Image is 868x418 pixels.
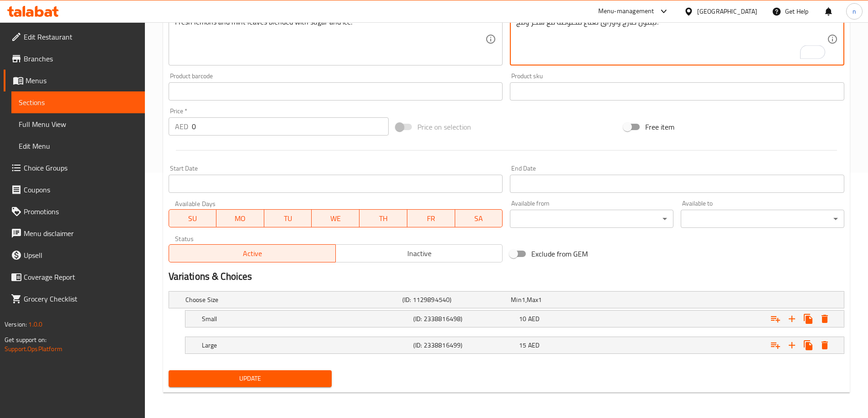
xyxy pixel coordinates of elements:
[360,209,407,227] button: TH
[527,294,538,306] span: Max
[519,339,526,351] span: 15
[24,272,138,282] span: Coverage Report
[528,339,539,351] span: AED
[4,157,145,179] a: Choice Groups
[510,210,673,228] div: ​
[413,341,515,350] h5: (ID: 2338816499)
[4,266,145,288] a: Coverage Report
[4,244,145,266] a: Upsell
[176,373,325,384] span: Update
[24,53,138,64] span: Branches
[4,26,145,48] a: Edit Restaurant
[4,179,145,201] a: Coupons
[800,311,817,327] button: Clone new choice
[5,318,27,330] span: Version:
[24,184,138,195] span: Coupons
[19,141,138,151] span: Edit Menu
[538,294,542,306] span: 1
[5,343,62,355] a: Support.OpsPlatform
[4,70,145,91] a: Menus
[169,82,503,101] input: Please enter product barcode
[4,288,145,310] a: Grocery Checklist
[173,212,213,225] span: SU
[202,341,410,350] h5: Large
[681,210,844,228] div: ​
[598,6,654,17] div: Menu-management
[339,247,499,260] span: Inactive
[522,294,525,306] span: 1
[169,292,844,308] div: Expand
[767,311,784,327] button: Add choice group
[697,6,757,16] div: [GEOGRAPHIC_DATA]
[413,314,515,323] h5: (ID: 2338816498)
[202,314,410,323] h5: Small
[853,6,856,16] span: n
[175,18,486,61] textarea: Fresh lemons and mint leaves blended with sugar and ice.
[24,31,138,42] span: Edit Restaurant
[175,121,188,132] p: AED
[519,313,526,325] span: 10
[24,206,138,217] span: Promotions
[185,295,399,304] h5: Choose Size
[531,248,588,259] span: Exclude from GEM
[24,228,138,239] span: Menu disclaimer
[28,318,42,330] span: 1.0.0
[767,337,784,353] button: Add choice group
[335,244,503,262] button: Inactive
[315,212,356,225] span: WE
[817,337,833,353] button: Delete Large
[11,113,145,135] a: Full Menu View
[185,311,844,327] div: Expand
[268,212,308,225] span: TU
[516,18,827,61] textarea: To enrich screen reader interactions, please activate Accessibility in Grammarly extension settings
[220,212,261,225] span: MO
[402,295,507,304] h5: (ID: 1129894540)
[459,212,499,225] span: SA
[24,250,138,261] span: Upsell
[4,201,145,222] a: Promotions
[645,121,674,132] span: Free item
[185,337,844,353] div: Expand
[417,121,471,132] span: Price on selection
[169,270,844,283] h2: Variations & Choices
[4,48,145,70] a: Branches
[528,313,539,325] span: AED
[800,337,817,353] button: Clone new choice
[192,117,389,136] input: Please enter price
[264,209,312,227] button: TU
[4,222,145,244] a: Menu disclaimer
[510,82,844,101] input: Please enter product sku
[411,212,452,225] span: FR
[11,135,145,157] a: Edit Menu
[216,209,264,227] button: MO
[312,209,360,227] button: WE
[26,75,138,86] span: Menus
[24,162,138,173] span: Choice Groups
[817,311,833,327] button: Delete Small
[511,295,616,304] div: ,
[11,91,145,113] a: Sections
[784,337,800,353] button: Add new choice
[19,119,138,130] span: Full Menu View
[169,244,336,262] button: Active
[5,334,46,346] span: Get support on:
[511,294,521,306] span: Min
[24,293,138,304] span: Grocery Checklist
[363,212,404,225] span: TH
[173,247,332,260] span: Active
[169,370,332,387] button: Update
[169,209,217,227] button: SU
[455,209,503,227] button: SA
[407,209,455,227] button: FR
[784,311,800,327] button: Add new choice
[19,97,138,108] span: Sections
